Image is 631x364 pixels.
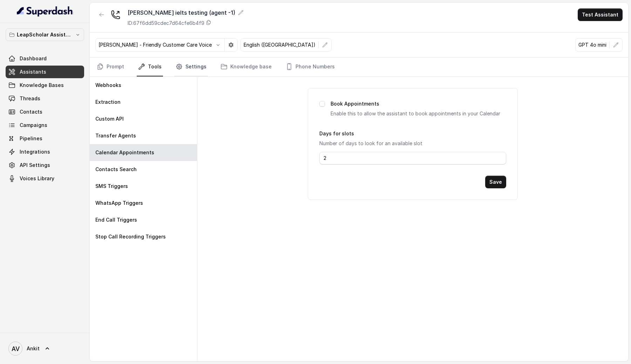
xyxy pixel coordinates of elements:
[6,28,84,41] button: LeapScholar Assistant
[95,166,137,173] p: Contacts Search
[6,66,84,78] a: Assistants
[137,58,163,76] a: Tools
[6,172,84,185] a: Voices Library
[578,41,606,48] p: GPT 4o mini
[20,95,40,102] span: Threads
[6,132,84,145] a: Pipelines
[6,146,84,158] a: Integrations
[20,108,42,115] span: Contacts
[6,339,84,358] a: Ankit
[95,115,124,122] p: Custom API
[20,55,47,62] span: Dashboard
[319,130,354,136] label: Days for slots
[284,58,336,76] a: Phone Numbers
[485,176,506,188] button: Save
[319,139,506,148] p: Number of days to look for an available slot
[17,31,73,39] p: LeapScholar Assistant
[20,162,50,169] span: API Settings
[331,109,506,118] p: Enable this to allow the assistant to book appointments in your Calendar
[331,100,379,108] label: Book Appointments
[174,58,208,76] a: Settings
[95,58,623,76] nav: Tabs
[6,92,84,105] a: Threads
[6,159,84,171] a: API Settings
[20,175,54,182] span: Voices Library
[95,149,154,156] p: Calendar Appointments
[95,216,137,223] p: End Call Triggers
[6,106,84,118] a: Contacts
[128,20,204,27] p: ID: 67f6dd59cdec7d64cfe6b4f9
[128,8,244,17] div: [PERSON_NAME] ielts testing (agent -1)
[6,119,84,132] a: Campaigns
[244,41,315,48] p: English ([GEOGRAPHIC_DATA])
[95,200,143,207] p: WhatsApp Triggers
[95,183,128,190] p: SMS Triggers
[27,345,40,352] span: Ankit
[17,6,73,17] img: light.svg
[95,132,136,139] p: Transfer Agents
[95,82,121,89] p: Webhooks
[99,41,212,48] p: [PERSON_NAME] - Friendly Customer Care Voice
[20,135,42,142] span: Pipelines
[12,345,20,352] text: AV
[95,233,166,240] p: Stop Call Recording Triggers
[578,8,623,21] button: Test Assistant
[95,99,121,106] p: Extraction
[20,148,50,155] span: Integrations
[6,52,84,65] a: Dashboard
[20,122,47,129] span: Campaigns
[20,82,64,89] span: Knowledge Bases
[95,58,125,76] a: Prompt
[219,58,273,76] a: Knowledge base
[20,68,46,75] span: Assistants
[6,79,84,92] a: Knowledge Bases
